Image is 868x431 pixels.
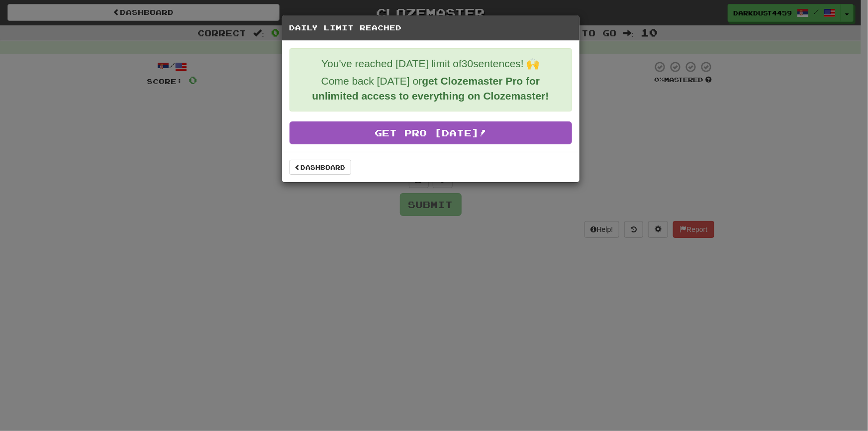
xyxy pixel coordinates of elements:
h5: Daily Limit Reached [289,23,572,33]
strong: get Clozemaster Pro for unlimited access to everything on Clozemaster! [312,75,549,102]
p: Come back [DATE] or [297,74,564,104]
a: Dashboard [289,160,351,175]
a: Get Pro [DATE]! [289,121,572,144]
p: You've reached [DATE] limit of 30 sentences! 🙌 [297,56,564,71]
